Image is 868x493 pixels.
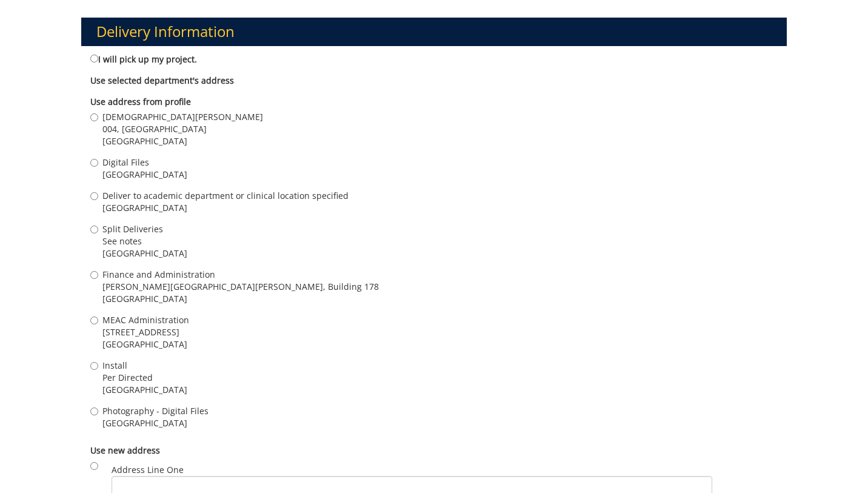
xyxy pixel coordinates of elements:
[102,247,187,260] span: [GEOGRAPHIC_DATA]
[102,135,263,147] span: [GEOGRAPHIC_DATA]
[90,407,98,415] input: Photography - Digital Files [GEOGRAPHIC_DATA]
[90,113,98,121] input: [DEMOGRAPHIC_DATA][PERSON_NAME] 004, [GEOGRAPHIC_DATA] [GEOGRAPHIC_DATA]
[102,223,187,235] span: Split Deliveries
[102,405,209,417] span: Photography - Digital Files
[102,169,187,181] span: [GEOGRAPHIC_DATA]
[102,281,379,293] span: [PERSON_NAME][GEOGRAPHIC_DATA][PERSON_NAME], Building 178
[102,111,263,123] span: [DEMOGRAPHIC_DATA][PERSON_NAME]
[90,444,160,456] b: Use new address
[102,190,349,202] span: Deliver to academic department or clinical location specified
[90,192,98,200] input: Deliver to academic department or clinical location specified [GEOGRAPHIC_DATA]
[102,314,189,326] span: MEAC Administration
[81,18,786,45] h3: Delivery Information
[90,55,98,62] input: I will pick up my project.
[102,293,379,305] span: [GEOGRAPHIC_DATA]
[102,326,189,338] span: [STREET_ADDRESS]
[102,235,187,247] span: See notes
[102,269,379,281] span: Finance and Administration
[90,52,197,65] label: I will pick up my project.
[90,226,98,233] input: Split Deliveries See notes [GEOGRAPHIC_DATA]
[90,75,234,86] b: Use selected department's address
[102,202,349,214] span: [GEOGRAPHIC_DATA]
[102,372,187,384] span: Per Directed
[102,384,187,396] span: [GEOGRAPHIC_DATA]
[102,360,187,372] span: Install
[90,159,98,167] input: Digital Files [GEOGRAPHIC_DATA]
[90,271,98,279] input: Finance and Administration [PERSON_NAME][GEOGRAPHIC_DATA][PERSON_NAME], Building 178 [GEOGRAPHIC_...
[102,156,187,169] span: Digital Files
[90,362,98,370] input: Install Per Directed [GEOGRAPHIC_DATA]
[90,317,98,324] input: MEAC Administration [STREET_ADDRESS] [GEOGRAPHIC_DATA]
[102,417,209,429] span: [GEOGRAPHIC_DATA]
[102,123,263,135] span: 004, [GEOGRAPHIC_DATA]
[90,96,191,107] b: Use address from profile
[102,338,189,350] span: [GEOGRAPHIC_DATA]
